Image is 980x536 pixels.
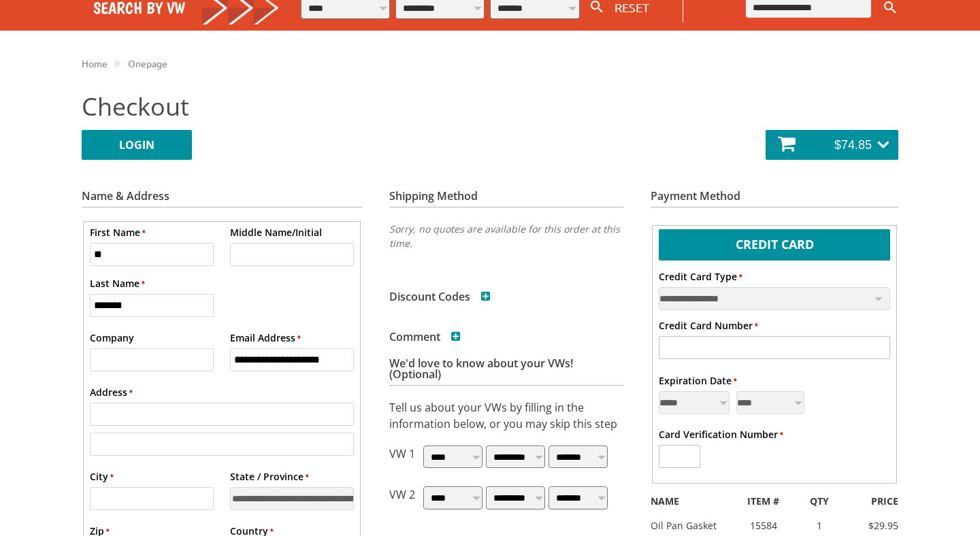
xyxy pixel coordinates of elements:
[82,90,898,123] h2: Checkout
[841,494,909,508] div: PRICE
[90,469,114,484] label: City
[659,229,891,257] label: Credit Card
[82,57,108,69] a: Home
[230,225,322,239] label: Middle Name/Initial
[659,427,783,441] label: Card Verification Number
[389,331,461,342] h3: Comment
[82,130,192,160] a: LOGIN
[797,494,842,508] div: QTY
[230,331,301,345] label: Email Address
[389,222,623,250] p: Sorry, no quotes are available for this order at this time.
[834,138,872,152] span: $74.85
[659,269,742,284] label: Credit Card Type
[797,518,842,533] div: 1
[90,331,134,345] label: Company
[730,494,797,508] div: ITEM #
[90,276,145,290] label: Last Name
[389,486,415,514] p: VW 2
[389,399,623,432] p: Tell us about your VWs by filling in the information below, or you may skip this step
[651,190,898,207] h3: Payment Method
[389,358,623,386] h3: We'd love to know about your VWs! (Optional)
[90,225,146,239] label: First Name
[389,190,623,207] h3: Shipping Method
[659,373,737,388] label: Expiration Date
[841,518,909,533] div: $29.95
[230,469,309,484] label: State / Province
[389,291,491,302] h3: Discount Codes
[659,318,758,333] label: Credit Card Number
[82,190,362,207] h3: Name & Address
[640,494,730,508] div: NAME
[90,385,133,399] label: Address
[389,446,415,473] p: VW 1
[128,57,167,69] a: Onepage
[730,518,797,533] div: 15584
